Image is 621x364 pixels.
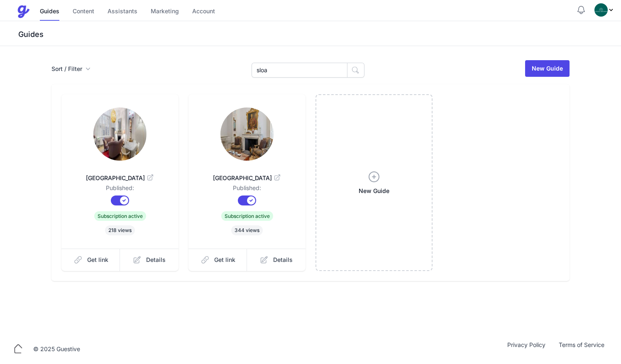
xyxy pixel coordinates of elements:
img: oovs19i4we9w73xo0bfpgswpi0cd [594,3,608,17]
input: Search Guides [252,63,347,78]
span: Subscription active [221,211,273,221]
a: [GEOGRAPHIC_DATA] [75,164,165,184]
span: Get link [214,256,235,264]
a: Account [192,3,215,21]
div: Profile Menu [594,3,614,17]
a: Privacy Policy [501,341,552,357]
a: Assistants [108,3,137,21]
img: Guestive Guides [17,5,30,18]
span: [GEOGRAPHIC_DATA] [202,174,292,182]
span: Details [146,256,166,264]
a: Guides [40,3,59,21]
a: Content [73,3,94,21]
span: Details [273,256,293,264]
button: Sort / Filter [51,65,90,73]
span: New Guide [359,187,389,195]
span: 218 views [105,225,135,235]
a: Details [120,249,178,271]
a: Get link [61,249,120,271]
span: Subscription active [94,211,146,221]
a: Marketing [151,3,179,21]
span: Get link [87,256,108,264]
span: 344 views [231,225,263,235]
a: Details [247,249,306,271]
img: eg66qemvp6bw0rlldk4d7r1crl42 [93,107,147,161]
img: z7amo3wlo5gjbjutlib2dn7816ti [220,107,274,161]
a: New Guide [315,94,433,271]
div: © 2025 Guestive [33,345,80,353]
dd: Published: [75,184,165,195]
a: Get link [188,249,247,271]
dd: Published: [202,184,292,195]
span: [GEOGRAPHIC_DATA] [75,174,165,182]
a: [GEOGRAPHIC_DATA] [202,164,292,184]
a: New Guide [525,60,570,77]
button: Notifications [576,5,586,15]
h3: Guides [17,29,621,39]
a: Terms of Service [552,341,611,357]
